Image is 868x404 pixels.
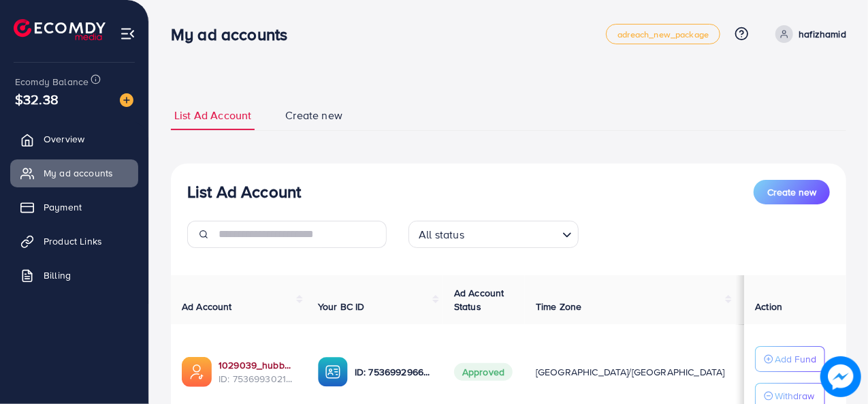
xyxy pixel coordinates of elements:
span: Your BC ID [318,300,365,313]
img: logo [14,19,106,40]
span: Overview [44,132,84,146]
img: ic-ads-acc.e4c84228.svg [182,357,212,387]
span: Create new [285,108,342,123]
a: adreach_new_package [606,24,720,44]
p: ID: 7536992966334808080 [355,364,432,380]
a: My ad accounts [10,159,138,187]
span: $32.38 [15,89,59,109]
img: image [820,356,861,397]
span: Ad Account [182,300,232,313]
a: Payment [10,193,138,221]
span: Product Links [44,234,102,248]
div: Search for option [408,221,579,248]
h3: My ad accounts [171,25,298,44]
button: Create new [754,180,830,204]
p: hafizhamid [799,26,846,42]
span: Approved [454,363,513,381]
img: image [120,93,133,107]
a: Product Links [10,228,138,255]
span: Time Zone [536,300,581,313]
span: Payment [44,200,82,214]
img: menu [120,26,135,42]
a: 1029039_hubbulmisk_1754842963643 [219,358,296,372]
span: My ad accounts [44,166,113,180]
span: Create new [767,185,816,199]
p: Withdraw [775,388,814,404]
button: Add Fund [755,346,825,372]
span: adreach_new_package [617,30,709,39]
span: Ad Account Status [454,286,504,313]
input: Search for option [468,222,557,245]
a: Billing [10,262,138,289]
div: <span class='underline'>1029039_hubbulmisk_1754842963643</span></br>7536993021360128016 [219,358,296,386]
span: List Ad Account [174,108,251,123]
h3: List Ad Account [187,182,301,202]
span: All status [416,225,467,245]
span: [GEOGRAPHIC_DATA]/[GEOGRAPHIC_DATA] [536,365,725,379]
span: ID: 7536993021360128016 [219,372,296,386]
a: Overview [10,125,138,153]
span: Ecomdy Balance [15,75,89,89]
img: ic-ba-acc.ded83a64.svg [318,357,348,387]
a: hafizhamid [770,25,846,43]
p: Add Fund [775,351,816,367]
span: Billing [44,268,71,282]
span: Action [755,300,782,313]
